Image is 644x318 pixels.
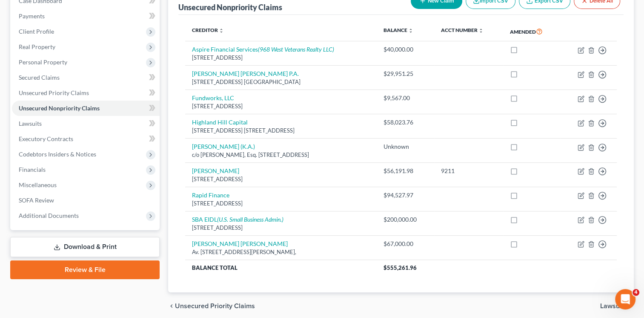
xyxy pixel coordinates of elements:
div: [STREET_ADDRESS] [192,54,370,62]
span: Lawsuits [600,303,627,309]
div: Av. [STREET_ADDRESS][PERSON_NAME], [192,248,370,256]
a: Download & Print [10,237,160,257]
span: Client Profile [19,28,54,35]
a: Rapid Finance [192,191,229,199]
div: [STREET_ADDRESS] [STREET_ADDRESS] [192,127,370,135]
a: [PERSON_NAME] [PERSON_NAME] [192,240,288,247]
div: $9,567.00 [384,94,427,102]
span: Unsecured Nonpriority Claims [19,104,100,112]
span: Executory Contracts [19,135,73,142]
div: [STREET_ADDRESS] [192,224,370,232]
a: Review & File [10,260,160,279]
i: (968 West Veterans Realty LLC) [258,46,334,53]
a: Unsecured Nonpriority Claims [12,101,160,116]
span: Additional Documents [19,212,79,219]
span: Real Property [19,43,55,50]
th: Balance Total [185,260,377,275]
div: $67,000.00 [384,240,427,248]
div: Unsecured Nonpriority Claims [178,2,282,12]
button: Lawsuits chevron_right [600,303,634,309]
div: $56,191.98 [384,167,427,175]
span: Payments [19,12,45,20]
div: [STREET_ADDRESS] [GEOGRAPHIC_DATA] [192,78,370,86]
a: Balance unfold_more [384,27,413,33]
span: SOFA Review [19,197,54,204]
span: Lawsuits [19,120,42,127]
span: Secured Claims [19,74,60,81]
i: chevron_left [168,303,175,309]
a: Unsecured Priority Claims [12,85,160,101]
a: Lawsuits [12,116,160,131]
div: [STREET_ADDRESS] [192,102,370,110]
a: Payments [12,9,160,24]
div: $29,951.25 [384,69,427,78]
button: chevron_left Unsecured Priority Claims [168,303,255,309]
span: Personal Property [19,58,67,66]
div: c/o [PERSON_NAME], Esq. [STREET_ADDRESS] [192,151,370,159]
span: Unsecured Priority Claims [175,303,255,309]
a: [PERSON_NAME] [192,167,239,174]
a: Highland Hill Capital [192,119,248,126]
a: Executory Contracts [12,131,160,147]
div: $40,000.00 [384,45,427,54]
i: unfold_more [478,28,484,33]
div: [STREET_ADDRESS] [192,175,370,183]
a: Fundworks, LLC [192,94,234,101]
span: 4 [633,289,639,296]
th: Amended [503,22,560,41]
div: $200,000.00 [384,215,427,224]
i: unfold_more [408,28,413,33]
i: unfold_more [219,28,224,33]
a: [PERSON_NAME] [PERSON_NAME] P.A. [192,70,299,77]
div: [STREET_ADDRESS] [192,199,370,208]
div: $58,023.76 [384,118,427,127]
span: $555,261.96 [384,264,417,271]
a: SOFA Review [12,193,160,208]
a: Secured Claims [12,70,160,85]
span: Codebtors Insiders & Notices [19,150,96,158]
i: (U.S. Small Business Admin.) [217,216,283,223]
a: Aspire Financial Services(968 West Veterans Realty LLC) [192,46,334,53]
div: $94,527.97 [384,191,427,199]
span: Unsecured Priority Claims [19,89,89,96]
a: Acct Number unfold_more [441,27,484,33]
a: Creditor unfold_more [192,27,224,33]
a: [PERSON_NAME] (K.A.) [192,143,255,150]
div: Unknown [384,142,427,151]
iframe: Intercom live chat [615,289,635,309]
span: Financials [19,166,46,173]
a: SBA EIDL(U.S. Small Business Admin.) [192,216,283,223]
span: Miscellaneous [19,181,57,188]
div: 9211 [441,167,496,175]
